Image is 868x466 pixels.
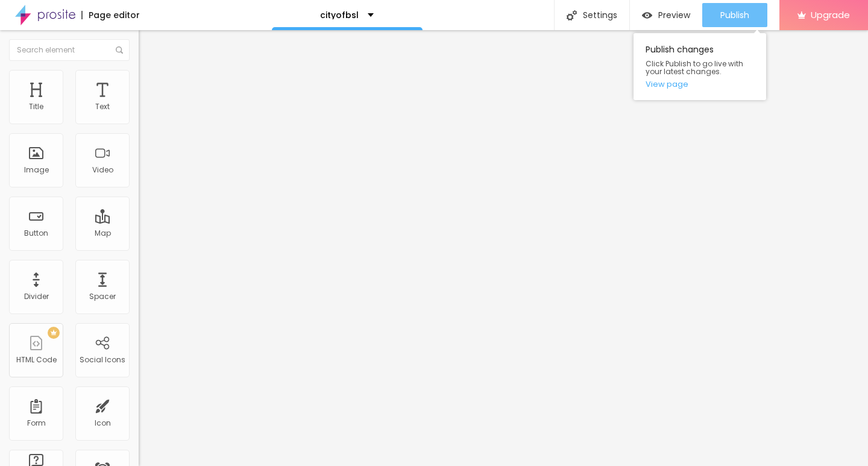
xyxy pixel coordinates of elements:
[320,11,359,19] p: cityofbsl
[116,46,123,54] img: Icone
[9,39,130,61] input: Search element
[16,356,57,364] div: HTML Code
[811,10,850,20] span: Upgrade
[95,229,111,238] div: Map
[646,60,754,75] span: Click Publish to go live with your latest changes.
[24,166,49,174] div: Image
[630,3,702,27] button: Preview
[80,356,125,364] div: Social Icons
[720,10,749,20] span: Publish
[642,10,652,20] img: view-1.svg
[646,80,754,88] a: View page
[81,11,140,19] div: Page editor
[702,3,767,27] button: Publish
[658,10,690,20] span: Preview
[24,292,49,301] div: Divider
[634,33,766,100] div: Publish changes
[139,30,868,466] iframe: Editor
[567,10,577,20] img: Icone
[95,419,111,427] div: Icon
[29,102,43,111] div: Title
[27,419,46,427] div: Form
[95,102,110,111] div: Text
[24,229,48,238] div: Button
[89,292,116,301] div: Spacer
[92,166,113,174] div: Video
